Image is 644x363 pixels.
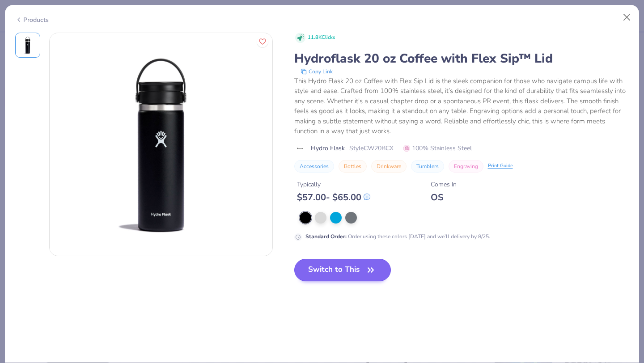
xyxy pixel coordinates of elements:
[411,160,444,173] button: Tumblers
[294,50,629,67] div: Hydroflask 20 oz Coffee with Flex Sip™ Lid
[297,180,370,189] div: Typically
[297,192,370,203] div: $ 57.00 - $ 65.00
[305,233,347,240] strong: Standard Order :
[50,33,272,256] img: Front
[15,15,49,25] div: Products
[619,9,636,26] button: Close
[17,34,38,56] img: Front
[371,160,407,173] button: Drinkware
[339,160,367,173] button: Bottles
[294,76,629,136] div: This Hydro Flask 20 oz Coffee with Flex Sip Lid is the sleek companion for those who navigate cam...
[305,232,490,241] div: Order using these colors [DATE] and we’ll delivery by 8/25.
[294,160,334,173] button: Accessories
[349,144,394,153] span: Style CW20BCX
[308,34,335,42] span: 11.8K Clicks
[298,67,335,76] button: copy to clipboard
[311,144,345,153] span: Hydro Flask
[488,162,513,170] div: Print Guide
[403,144,472,153] span: 100% Stainless Steel
[431,192,457,203] div: OS
[449,160,483,173] button: Engraving
[294,259,391,281] button: Switch to This
[294,145,306,152] img: brand logo
[431,180,457,189] div: Comes In
[257,36,268,47] button: Like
